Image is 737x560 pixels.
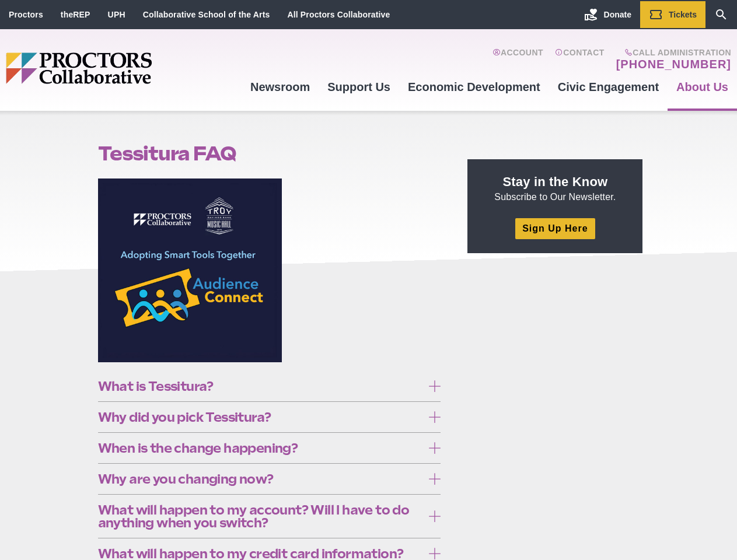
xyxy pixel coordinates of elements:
a: Newsroom [242,71,319,103]
span: Call Administration [613,48,731,57]
a: Support Us [319,71,399,103]
a: Search [705,1,737,28]
span: What is Tessitura? [98,380,423,393]
a: Account [493,48,543,71]
span: Donate [604,10,631,19]
span: When is the change happening? [98,442,423,454]
a: theREP [61,10,90,19]
span: What will happen to my credit card information? [98,547,423,560]
a: UPH [108,10,125,19]
a: All Proctors Collaborative [287,10,390,19]
span: Why did you pick Tessitura? [98,411,423,423]
a: Economic Development [399,71,549,103]
h1: Tessitura FAQ [98,142,441,164]
span: Why are you changing now? [98,473,423,485]
strong: Stay in the Know [503,174,608,189]
span: What will happen to my account? Will I have to do anything when you switch? [98,503,423,529]
a: Sign Up Here [515,218,595,239]
a: Tickets [640,1,705,28]
img: Proctors logo [6,52,242,84]
span: Tickets [669,10,697,19]
a: Donate [575,1,640,28]
a: About Us [668,71,737,103]
a: Proctors [9,10,43,19]
a: Collaborative School of the Arts [143,10,270,19]
p: Subscribe to Our Newsletter. [481,173,628,204]
a: Civic Engagement [549,71,668,103]
a: Contact [555,48,605,71]
a: [PHONE_NUMBER] [616,57,731,71]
